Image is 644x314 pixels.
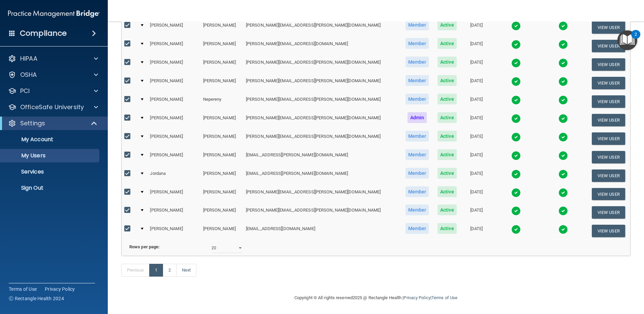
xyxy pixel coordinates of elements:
[558,58,568,68] img: tick.e7d51cea.svg
[461,129,492,148] td: [DATE]
[592,95,625,108] button: View User
[243,111,401,129] td: [PERSON_NAME][EMAIL_ADDRESS][PERSON_NAME][DOMAIN_NAME]
[147,129,200,148] td: [PERSON_NAME]
[511,206,521,216] img: tick.e7d51cea.svg
[592,169,625,182] button: View User
[147,185,200,203] td: [PERSON_NAME]
[147,222,200,240] td: [PERSON_NAME]
[558,206,568,216] img: tick.e7d51cea.svg
[408,112,427,123] span: Admin
[20,71,37,79] p: OSHA
[243,222,401,240] td: [EMAIL_ADDRESS][DOMAIN_NAME]
[129,244,160,249] b: Rows per page:
[511,21,521,31] img: tick.e7d51cea.svg
[438,186,457,197] span: Active
[558,95,568,105] img: tick.e7d51cea.svg
[45,286,75,292] a: Privacy Policy
[438,112,457,123] span: Active
[8,103,98,111] a: OfficeSafe University
[243,18,401,37] td: [PERSON_NAME][EMAIL_ADDRESS][PERSON_NAME][DOMAIN_NAME]
[592,40,625,52] button: View User
[200,203,243,222] td: [PERSON_NAME]
[511,132,521,142] img: tick.e7d51cea.svg
[243,129,401,148] td: [PERSON_NAME][EMAIL_ADDRESS][PERSON_NAME][DOMAIN_NAME]
[558,132,568,142] img: tick.e7d51cea.svg
[243,166,401,185] td: [EMAIL_ADDRESS][PERSON_NAME][DOMAIN_NAME]
[438,168,457,179] span: Active
[511,77,521,86] img: tick.e7d51cea.svg
[558,151,568,160] img: tick.e7d51cea.svg
[243,74,401,92] td: [PERSON_NAME][EMAIL_ADDRESS][PERSON_NAME][DOMAIN_NAME]
[8,55,98,63] a: HIPAA
[4,185,96,191] p: Sign Out
[4,136,96,143] p: My Account
[9,295,64,302] span: Ⓒ Rectangle Health 2024
[163,264,176,277] a: 2
[438,20,457,30] span: Active
[200,111,243,129] td: [PERSON_NAME]
[438,223,457,234] span: Active
[592,77,625,89] button: View User
[147,55,200,74] td: [PERSON_NAME]
[592,188,625,200] button: View User
[200,92,243,111] td: Nepereny
[558,21,568,31] img: tick.e7d51cea.svg
[592,225,625,237] button: View User
[461,222,492,240] td: [DATE]
[4,152,96,159] p: My Users
[4,168,96,175] p: Services
[176,264,196,277] a: Next
[200,222,243,240] td: [PERSON_NAME]
[200,148,243,166] td: [PERSON_NAME]
[406,223,429,234] span: Member
[147,74,200,92] td: [PERSON_NAME]
[406,205,429,215] span: Member
[243,185,401,203] td: [PERSON_NAME][EMAIL_ADDRESS][PERSON_NAME][DOMAIN_NAME]
[592,206,625,219] button: View User
[121,264,150,277] a: Previous
[406,57,429,67] span: Member
[511,169,521,179] img: tick.e7d51cea.svg
[147,37,200,55] td: [PERSON_NAME]
[200,37,243,55] td: [PERSON_NAME]
[406,186,429,197] span: Member
[200,129,243,148] td: [PERSON_NAME]
[592,151,625,163] button: View User
[461,148,492,166] td: [DATE]
[635,34,637,43] div: 2
[438,75,457,86] span: Active
[406,94,429,104] span: Member
[8,7,100,21] img: PMB logo
[406,149,429,160] span: Member
[8,71,98,79] a: OSHA
[253,287,499,309] div: Copyright © All rights reserved 2025 @ Rectangle Health | |
[243,203,401,222] td: [PERSON_NAME][EMAIL_ADDRESS][PERSON_NAME][DOMAIN_NAME]
[461,203,492,222] td: [DATE]
[511,225,521,234] img: tick.e7d51cea.svg
[461,185,492,203] td: [DATE]
[200,185,243,203] td: [PERSON_NAME]
[592,114,625,126] button: View User
[438,57,457,67] span: Active
[200,166,243,185] td: [PERSON_NAME]
[147,92,200,111] td: [PERSON_NAME]
[147,148,200,166] td: [PERSON_NAME]
[511,114,521,123] img: tick.e7d51cea.svg
[461,37,492,55] td: [DATE]
[243,55,401,74] td: [PERSON_NAME][EMAIL_ADDRESS][PERSON_NAME][DOMAIN_NAME]
[200,18,243,37] td: [PERSON_NAME]
[438,205,457,215] span: Active
[200,55,243,74] td: [PERSON_NAME]
[8,87,98,95] a: PCI
[9,286,37,292] a: Terms of Use
[438,131,457,142] span: Active
[147,203,200,222] td: [PERSON_NAME]
[592,58,625,71] button: View User
[438,38,457,49] span: Active
[200,74,243,92] td: [PERSON_NAME]
[558,114,568,123] img: tick.e7d51cea.svg
[20,29,67,38] h4: Compliance
[406,38,429,49] span: Member
[592,21,625,34] button: View User
[461,74,492,92] td: [DATE]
